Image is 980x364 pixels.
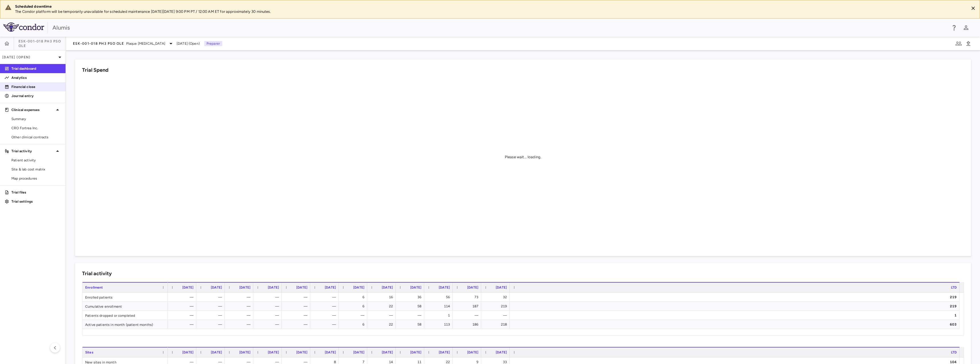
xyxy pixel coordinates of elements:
span: ESK-001-018 Ph3 PsO OLE [19,39,66,48]
div: — [258,302,279,311]
span: CRO Fortrea Inc. [11,126,61,131]
div: — [258,293,279,302]
p: Analytics [11,75,61,80]
span: [DATE] [268,350,279,354]
div: 58 [401,302,421,311]
div: — [201,302,222,311]
span: [DATE] [325,350,336,354]
p: The Condor platform will be temporarily unavailable for scheduled maintenance [DATE][DATE] 9:00 P... [15,9,964,14]
div: 6 [344,293,364,302]
span: LTD [951,285,957,289]
span: Plaque [MEDICAL_DATA] [126,41,165,46]
span: [DATE] [496,350,507,354]
span: [DATE] (Open) [177,41,200,46]
div: 603 [515,320,957,329]
span: Map procedures [11,176,61,181]
div: 32 [486,293,507,302]
div: — [230,311,250,320]
p: Trial settings [11,199,61,204]
div: — [458,311,478,320]
div: — [230,320,250,329]
div: — [173,293,193,302]
div: 1 [429,311,450,320]
div: — [315,320,336,329]
p: Trial activity [11,149,54,154]
div: — [230,293,250,302]
div: Enrolled patients [82,293,168,301]
span: [DATE] [353,350,364,354]
div: 114 [429,302,450,311]
div: — [287,293,307,302]
span: [DATE] [439,285,450,289]
span: [DATE] [439,350,450,354]
div: 219 [486,302,507,311]
p: Journal entry [11,93,61,98]
span: Enrollment [85,285,103,289]
div: 22 [372,302,393,311]
span: [DATE] [410,350,421,354]
div: 6 [344,302,364,311]
span: ESK-001-018 Ph3 PsO OLE [73,41,124,46]
button: Close [969,4,977,13]
div: — [173,320,193,329]
span: Sites [85,350,93,354]
div: 219 [515,293,957,302]
div: — [372,311,393,320]
div: 1 [515,311,957,320]
span: [DATE] [467,350,478,354]
p: [DATE] (Open) [2,55,56,60]
span: [DATE] [382,350,393,354]
div: — [486,311,507,320]
div: — [344,311,364,320]
div: 58 [401,320,421,329]
div: — [201,293,222,302]
div: — [258,311,279,320]
div: 187 [458,302,478,311]
span: LTD [951,350,957,354]
span: [DATE] [211,350,222,354]
div: — [401,311,421,320]
div: Cumulative enrollment [82,302,168,310]
div: 36 [401,293,421,302]
span: Other clinical contracts [11,135,61,140]
span: [DATE] [182,350,193,354]
div: 6 [344,320,364,329]
span: [DATE] [296,285,307,289]
div: Alumis [52,23,947,32]
span: [DATE] [211,285,222,289]
h6: Trial activity [82,270,112,277]
span: Site & lab cost matrix [11,167,61,172]
p: Trial files [11,190,61,195]
div: 22 [372,320,393,329]
div: 113 [429,320,450,329]
h6: Trial Spend [82,66,109,74]
span: [DATE] [353,285,364,289]
div: — [173,311,193,320]
div: — [287,320,307,329]
span: [DATE] [239,285,250,289]
p: Trial dashboard [11,66,61,71]
div: Active patients in month (patient months) [82,320,168,329]
div: 56 [429,293,450,302]
span: [DATE] [496,285,507,289]
div: — [201,311,222,320]
div: — [173,302,193,311]
div: — [315,302,336,311]
span: [DATE] [325,285,336,289]
div: 16 [372,293,393,302]
div: Scheduled downtime [15,4,964,9]
span: [DATE] [182,285,193,289]
div: — [315,311,336,320]
span: [DATE] [239,350,250,354]
span: [DATE] [410,285,421,289]
span: [DATE] [382,285,393,289]
div: — [258,320,279,329]
span: [DATE] [296,350,307,354]
img: logo-full-SnFGN8VE.png [3,22,44,32]
div: — [287,311,307,320]
div: 219 [515,302,957,311]
div: 73 [458,293,478,302]
p: Financial close [11,84,61,89]
span: Patient activity [11,158,61,163]
span: [DATE] [467,285,478,289]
